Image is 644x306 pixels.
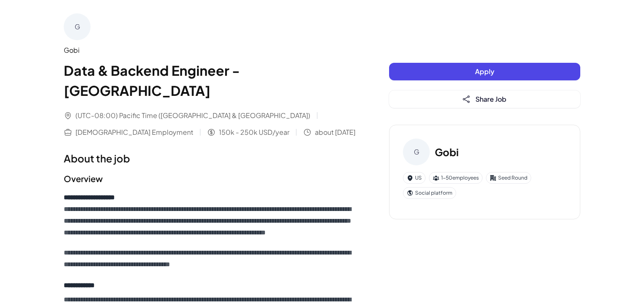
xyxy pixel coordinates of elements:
h1: Data & Backend Engineer - [GEOGRAPHIC_DATA] [64,60,356,100]
span: Apply [475,67,494,76]
h1: About the job [64,151,356,166]
span: about [DATE] [315,127,356,137]
div: Social platform [403,187,456,199]
div: Gobi [64,45,356,55]
span: (UTC-08:00) Pacific Time ([GEOGRAPHIC_DATA] & [GEOGRAPHIC_DATA]) [75,111,310,121]
span: 150k - 250k USD/year [219,127,289,137]
span: Share Job [475,95,506,103]
button: Apply [389,63,580,80]
div: G [403,139,430,165]
div: 1-50 employees [429,172,483,184]
span: [DEMOGRAPHIC_DATA] Employment [75,127,193,137]
h3: Gobi [435,144,459,159]
h2: Overview [64,172,356,185]
div: G [64,13,91,40]
div: Seed Round [486,172,531,184]
button: Share Job [389,90,580,108]
div: US [403,172,426,184]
